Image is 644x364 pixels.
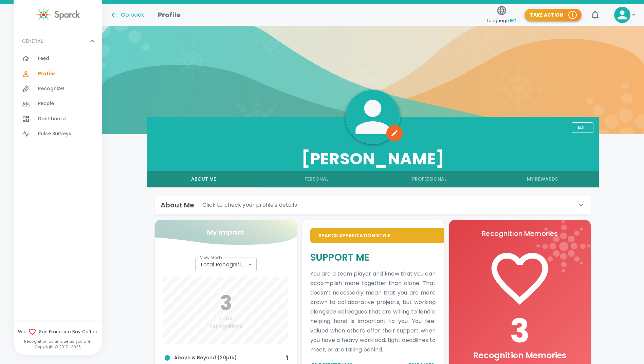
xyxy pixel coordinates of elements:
[38,55,50,62] span: Feed
[14,96,102,111] a: People
[38,100,54,107] span: People
[147,171,260,187] button: About Me
[14,112,102,126] a: Dashboard
[14,66,102,81] a: Profile
[14,51,102,66] a: Feed
[536,220,591,272] img: logo
[510,16,516,24] span: en
[14,51,102,144] div: GENERAL
[318,232,436,239] p: Sparck Appreciation Style
[484,3,519,27] button: Language:en
[38,85,65,92] span: Recognize!
[147,171,599,187] div: full width tabs
[207,227,244,238] p: My Impact
[487,16,516,25] span: Language:
[110,11,144,19] button: Go back
[310,269,436,355] p: You are a team player and know that you can accomplish more together than alone. That doesn’t nec...
[525,9,582,21] button: Take Action 1
[38,130,71,137] span: Pulse Surveys
[286,352,289,363] h6: 1
[14,7,102,23] a: Sparck logo
[457,312,583,350] h1: 3
[22,38,43,44] p: GENERAL
[158,9,181,20] h1: Profile
[14,81,102,96] a: Recognize!
[14,31,102,51] div: GENERAL
[572,12,573,18] p: 1
[195,258,256,271] div: Total Recognitions
[36,7,80,23] img: Sparck logo
[457,228,583,239] p: Recognition Memories
[161,200,194,210] h6: About Me
[14,328,102,336] span: We San Francisco Bay Coffee
[38,70,55,77] span: Profile
[373,171,486,187] button: Professional
[473,350,566,361] span: Recognition Memories
[202,201,297,209] p: Click to check your profile's details
[200,255,222,260] label: View Mode
[155,196,591,215] div: About MeClick to check your profile's details
[14,126,102,141] a: Pulse Surveys
[260,171,373,187] button: Personal
[14,344,102,349] p: Copyright © 2017 - 2025
[147,149,599,168] h3: [PERSON_NAME]
[310,251,436,264] h5: Support Me
[38,116,66,122] span: Dashboard
[14,339,102,344] p: Recognition as unique as you are!
[163,354,286,362] span: Above & Beyond (20pts)
[572,122,593,133] button: Edit
[486,171,599,187] button: My Rewards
